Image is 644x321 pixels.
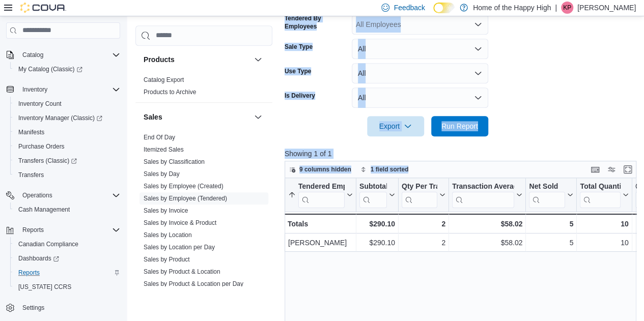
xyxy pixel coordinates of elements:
div: Total Quantity [580,182,620,208]
div: 5 [529,237,573,249]
button: Operations [18,189,57,201]
button: Transfers [10,168,124,182]
span: Reports [18,269,40,277]
a: Catalog Export [144,76,184,83]
button: Cash Management [10,202,124,217]
span: Operations [22,191,52,199]
span: Dashboards [14,252,120,265]
img: Cova [20,3,66,13]
button: Display options [605,163,618,176]
span: Catalog [18,49,120,61]
div: Products [135,74,272,102]
span: Reports [22,226,44,234]
div: Sales [135,131,272,306]
button: Purchase Orders [10,139,124,154]
a: Sales by Location [144,231,192,239]
a: Transfers (Classic) [14,155,81,167]
div: Total Quantity [580,182,620,191]
button: Keyboard shortcuts [589,163,601,176]
span: Settings [22,304,44,312]
span: Washington CCRS [14,281,120,293]
span: Feedback [394,3,425,13]
div: Transaction Average [452,182,514,208]
span: Run Report [441,121,478,131]
button: Inventory [18,83,51,96]
span: Manifests [14,126,120,138]
a: Dashboards [10,251,124,266]
span: Sales by Invoice & Product [144,219,216,227]
span: Reports [14,267,120,279]
div: 5 [529,218,573,230]
p: | [555,2,557,14]
button: Catalog [2,48,124,62]
a: Canadian Compliance [14,238,82,250]
div: Totals [288,218,353,230]
button: Enter fullscreen [622,163,634,176]
div: Kayla Parker [561,2,573,14]
button: Settings [2,300,124,315]
a: Transfers (Classic) [10,154,124,168]
span: Cash Management [18,206,70,214]
button: Manifests [10,125,124,139]
input: Dark Mode [433,3,455,13]
span: Operations [18,189,120,201]
button: Inventory Count [10,97,124,111]
span: Sales by Product & Location [144,268,220,276]
p: Home of the Happy High [473,2,551,14]
span: Purchase Orders [18,142,65,151]
span: Products to Archive [144,88,196,96]
button: Export [367,116,424,136]
span: Inventory Count [18,100,62,108]
a: Sales by Invoice & Product [144,219,216,226]
span: Settings [18,301,120,314]
span: Transfers (Classic) [18,157,77,165]
a: Sales by Employee (Tendered) [144,195,227,202]
span: Export [373,116,418,136]
div: Net Sold [529,182,565,191]
a: Products to Archive [144,89,196,96]
button: Reports [2,223,124,237]
span: Canadian Compliance [14,238,120,250]
div: 2 [402,218,445,230]
span: Cash Management [14,203,120,216]
div: Subtotal [359,182,387,191]
div: Tendered Employee [298,182,345,208]
a: Inventory Manager (Classic) [14,112,106,124]
div: $290.10 [359,218,395,230]
a: Sales by Product [144,256,190,263]
a: Sales by Invoice [144,207,188,214]
a: [US_STATE] CCRS [14,281,75,293]
span: Sales by Product [144,255,190,264]
button: Sales [252,111,264,123]
a: Itemized Sales [144,146,184,153]
div: $58.02 [452,237,522,249]
span: KP [563,2,571,14]
span: Dashboards [18,254,59,262]
a: Transfers [14,169,48,181]
div: $58.02 [452,218,522,230]
div: [PERSON_NAME] [288,237,353,249]
a: Sales by Classification [144,158,205,165]
span: Inventory Manager (Classic) [14,112,120,124]
button: [US_STATE] CCRS [10,280,124,294]
button: 1 field sorted [356,163,413,176]
button: All [352,87,488,108]
span: Sales by Employee (Tendered) [144,194,227,202]
span: Catalog Export [144,76,184,84]
span: Purchase Orders [14,140,120,153]
span: Inventory Count [14,98,120,110]
span: Sales by Location per Day [144,243,215,251]
span: Sales by Location [144,231,192,239]
button: All [352,39,488,59]
a: Dashboards [14,252,63,265]
h3: Products [144,54,175,65]
span: Manifests [18,128,44,136]
button: Net Sold [529,182,573,208]
span: Transfers [14,169,120,181]
label: Sale Type [285,43,313,51]
p: Showing 1 of 1 [285,149,640,159]
span: 1 field sorted [371,165,409,173]
button: Products [144,54,250,65]
button: Tendered Employee [288,182,353,208]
